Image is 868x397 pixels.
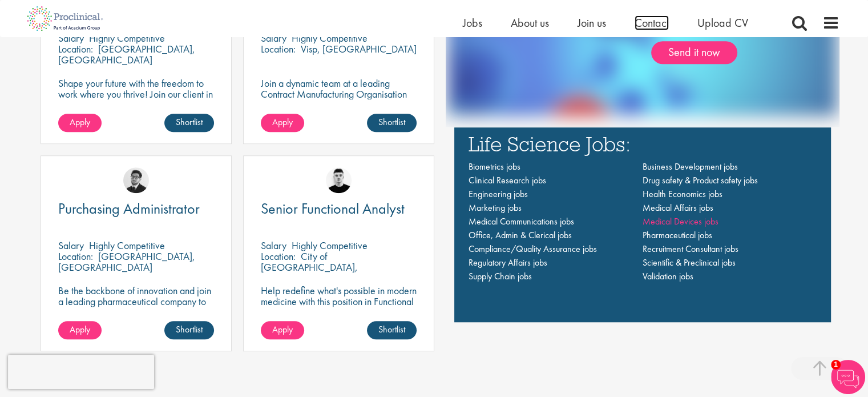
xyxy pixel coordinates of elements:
a: Shortlist [367,321,417,339]
p: Highly Competitive [292,31,368,45]
a: Business Development jobs [643,161,738,173]
a: Shortlist [367,114,417,132]
a: Contact [635,15,669,30]
a: Apply [261,321,304,339]
a: Engineering jobs [469,188,528,200]
a: Apply [58,114,102,132]
span: Salary [261,31,286,45]
span: Location: [58,42,93,55]
nav: Main navigation [469,160,817,283]
span: Salary [58,239,84,252]
img: Chatbot [831,360,865,394]
a: Upload CV [697,15,748,30]
span: Apply [272,116,293,128]
a: Supply Chain jobs [469,270,532,282]
a: Clinical Research jobs [469,174,546,186]
h3: Life Science Jobs: [469,133,817,154]
iframe: reCAPTCHA [8,355,154,389]
span: 1 [831,360,841,370]
a: Shortlist [164,114,214,132]
a: Pharmaceutical jobs [643,229,712,241]
span: Salary [58,31,84,45]
a: Apply [58,321,102,339]
a: Marketing jobs [469,202,522,214]
a: Jobs [463,15,482,30]
a: Medical Communications jobs [469,215,574,227]
span: Apply [70,116,90,128]
p: City of [GEOGRAPHIC_DATA], [GEOGRAPHIC_DATA] [261,250,358,284]
p: Highly Competitive [292,239,368,252]
a: Scientific & Preclinical jobs [643,256,736,268]
span: Senior Functional Analyst [261,199,405,218]
p: [GEOGRAPHIC_DATA], [GEOGRAPHIC_DATA] [58,42,195,66]
p: Highly Competitive [89,31,165,45]
span: Apply [70,323,90,335]
a: Apply [261,114,304,132]
a: Send it now [651,41,737,64]
a: Join us [578,15,606,30]
a: Validation jobs [643,270,693,282]
img: Todd Wigmore [123,167,149,193]
span: Location: [261,42,296,55]
p: Highly Competitive [89,239,165,252]
p: Shape your future with the freedom to work where you thrive! Join our client in a hybrid role tha... [58,78,214,110]
a: Senior Functional Analyst [261,202,417,216]
img: Patrick Melody [326,167,352,193]
a: About us [511,15,549,30]
a: Drug safety & Product safety jobs [643,174,758,186]
p: Help redefine what's possible in modern medicine with this position in Functional Analysis! [261,285,417,318]
a: Medical Affairs jobs [643,202,713,214]
a: Purchasing Administrator [58,202,214,216]
span: Apply [272,323,293,335]
p: Join a dynamic team at a leading Contract Manufacturing Organisation (CMO) and contribute to grou... [261,78,417,132]
a: Health Economics jobs [643,188,722,200]
p: Be the backbone of innovation and join a leading pharmaceutical company to help keep life-changin... [58,285,214,328]
span: Location: [261,250,296,263]
p: [GEOGRAPHIC_DATA], [GEOGRAPHIC_DATA] [58,250,195,274]
a: Recruitment Consultant jobs [643,243,738,255]
p: Visp, [GEOGRAPHIC_DATA] [301,42,417,55]
a: Biometrics jobs [469,161,520,173]
a: Shortlist [164,321,214,339]
a: Office, Admin & Clerical jobs [469,229,572,241]
span: Purchasing Administrator [58,199,200,218]
span: Salary [261,239,286,252]
a: Regulatory Affairs jobs [469,256,547,268]
a: Medical Devices jobs [643,215,718,227]
span: Location: [58,250,93,263]
a: Compliance/Quality Assurance jobs [469,243,597,255]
